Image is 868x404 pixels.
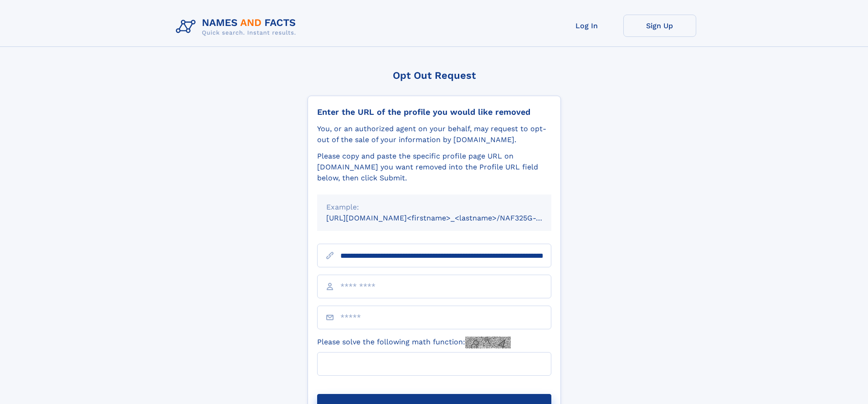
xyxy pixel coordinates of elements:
[317,151,551,184] div: Please copy and paste the specific profile page URL on [DOMAIN_NAME] you want removed into the Pr...
[326,202,542,213] div: Example:
[317,123,551,145] div: You, or an authorized agent on your behalf, may request to opt-out of the sale of your informatio...
[623,15,696,37] a: Sign Up
[550,15,623,37] a: Log In
[317,107,551,117] div: Enter the URL of the profile you would like removed
[317,337,511,348] label: Please solve the following math function:
[308,70,561,81] div: Opt Out Request
[326,214,569,222] small: [URL][DOMAIN_NAME]<firstname>_<lastname>/NAF325G-xxxxxxxx
[172,15,303,39] img: Logo Names and Facts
